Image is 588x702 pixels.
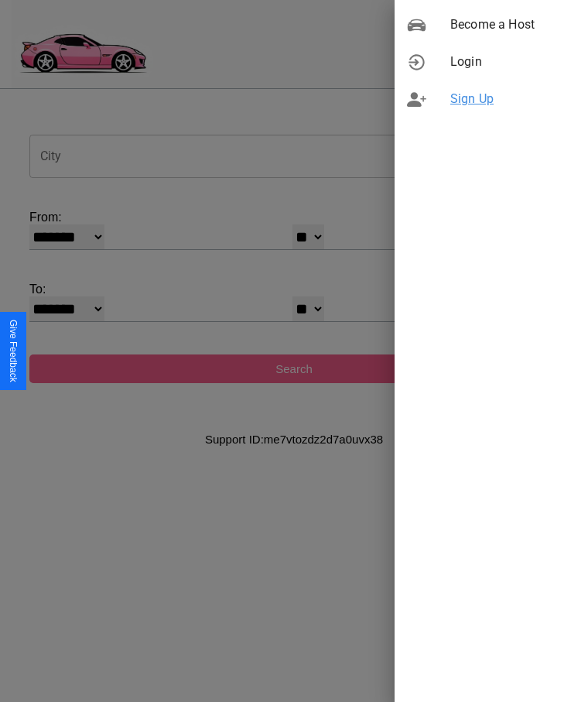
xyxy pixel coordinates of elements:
[450,15,576,34] span: Become a Host
[395,6,588,43] div: Become a Host
[8,320,19,382] div: Give Feedback
[450,90,576,108] span: Sign Up
[395,80,588,118] div: Sign Up
[395,43,588,80] div: Login
[450,53,576,71] span: Login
